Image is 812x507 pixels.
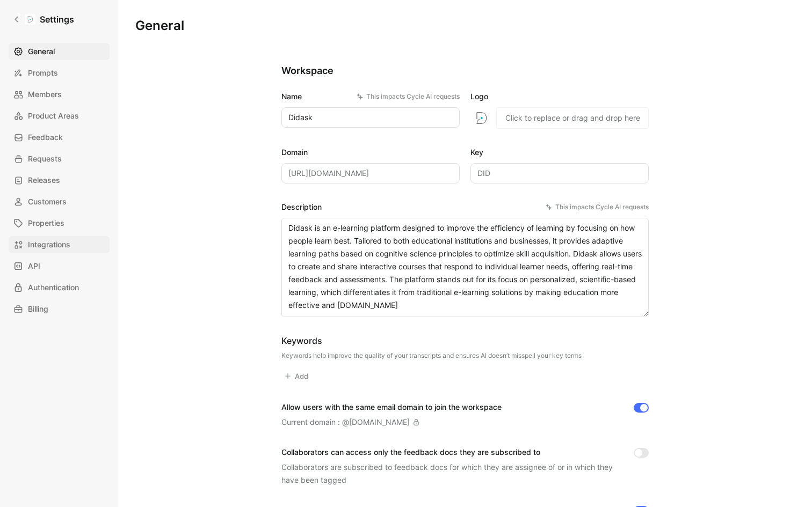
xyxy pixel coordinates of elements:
a: Settings [9,9,78,30]
h1: General [135,17,184,34]
div: Current domain : @ [281,416,419,429]
span: Customers [28,195,67,208]
a: Authentication [9,279,110,296]
label: Domain [281,146,460,159]
div: Collaborators are subscribed to feedback docs for which they are assignee of or in which they hav... [281,461,625,487]
a: Members [9,86,110,103]
span: Requests [28,152,62,165]
span: Billing [28,303,48,315]
h1: Settings [40,13,74,26]
a: Requests [9,150,110,167]
div: This impacts Cycle AI requests [357,91,460,102]
div: Allow users with the same email domain to join the workspace [281,401,502,414]
div: [DOMAIN_NAME] [349,416,410,429]
a: General [9,43,110,60]
button: Click to replace or drag and drop here [496,107,649,129]
a: Customers [9,193,110,210]
a: Integrations [9,236,110,253]
h2: Workspace [281,64,649,77]
a: Properties [9,215,110,232]
span: Authentication [28,281,79,294]
span: API [28,260,40,273]
a: Billing [9,300,110,318]
span: Properties [28,217,64,230]
label: Logo [470,90,649,103]
textarea: Didask is an e-learning platform designed to improve the efficiency of learning by focusing on ho... [281,218,649,317]
span: Releases [28,174,60,187]
div: Keywords help improve the quality of your transcripts and ensures AI doesn’t misspell your key terms [281,351,582,360]
label: Description [281,201,649,214]
a: Releases [9,172,110,189]
a: Product Areas [9,107,110,124]
div: Collaborators can access only the feedback docs they are subscribed to [281,446,625,459]
div: Keywords [281,334,582,347]
div: This impacts Cycle AI requests [546,202,649,212]
label: Key [470,146,649,159]
span: Prompts [28,67,58,79]
a: API [9,258,110,275]
button: Add [281,369,313,384]
a: Feedback [9,129,110,146]
span: Members [28,88,62,101]
a: Prompts [9,64,110,82]
span: Integrations [28,238,70,251]
span: General [28,45,55,58]
span: Product Areas [28,109,79,122]
img: logo [470,107,492,129]
input: Some placeholder [281,163,460,183]
span: Feedback [28,131,63,144]
label: Name [281,90,460,103]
